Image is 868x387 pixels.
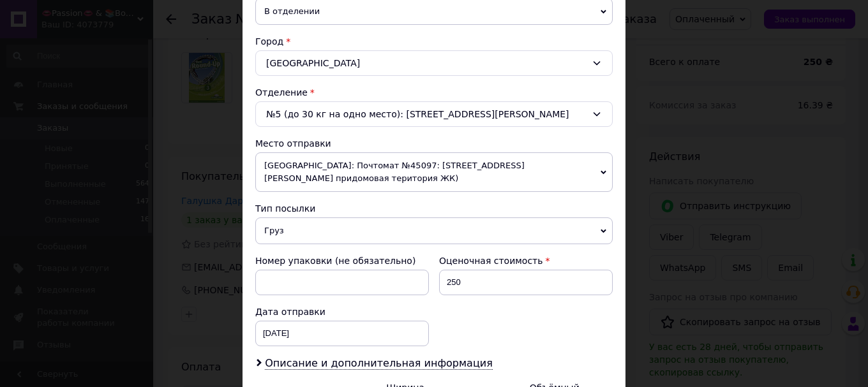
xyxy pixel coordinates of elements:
div: Оценочная стоимость [439,254,613,267]
div: №5 (до 30 кг на одно место): [STREET_ADDRESS][PERSON_NAME] [255,101,613,127]
div: Отделение [255,86,613,99]
span: Описание и дополнительная информация [265,357,493,370]
span: Место отправки [255,138,331,149]
div: Город [255,35,613,48]
span: Груз [255,217,613,244]
div: Номер упаковки (не обязательно) [255,254,429,267]
div: Дата отправки [255,305,429,318]
span: [GEOGRAPHIC_DATA]: Почтомат №45097: [STREET_ADDRESS][PERSON_NAME] придомовая територия ЖК) [255,152,613,192]
span: Тип посылки [255,203,315,214]
div: [GEOGRAPHIC_DATA] [255,50,613,76]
